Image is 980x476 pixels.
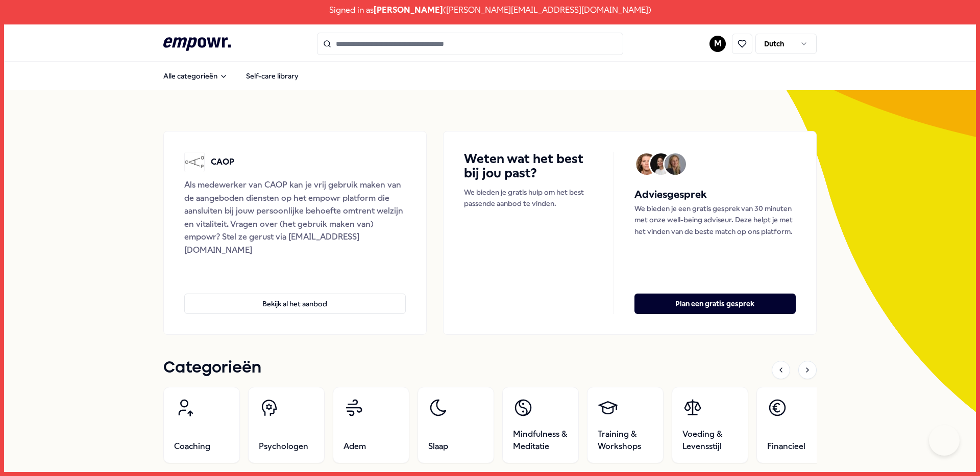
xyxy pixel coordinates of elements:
h5: Adviesgesprek [634,187,796,203]
span: Slaap [428,440,448,453]
h4: Weten wat het best bij jou past? [464,152,593,180]
input: Search for products, categories or subcategories [317,33,623,55]
img: Avatar [665,153,686,175]
nav: Main [155,66,307,86]
span: Training & Workshops [598,428,653,453]
a: Self-care library [238,66,307,86]
p: We bieden je gratis hulp om het best passende aanbod te vinden. [464,187,593,209]
a: Slaap [418,387,494,463]
img: Avatar [636,153,657,175]
a: Bekijk al het aanbod [184,277,406,314]
a: Psychologen [248,387,325,463]
button: M [709,36,726,52]
img: Avatar [650,153,672,175]
p: We bieden je een gratis gesprek van 30 minuten met onze well-being adviseur. Deze helpt je met he... [634,203,796,237]
p: CAOP [211,155,234,169]
span: [PERSON_NAME] [374,4,443,17]
div: Als medewerker van CAOP kan je vrij gebruik maken van de aangeboden diensten op het empowr platfo... [184,178,406,257]
a: Adem [333,387,409,463]
img: CAOP [184,152,205,172]
span: Voeding & Levensstijl [682,428,738,453]
button: Alle categorieën [155,66,236,86]
iframe: Help Scout Beacon - Open [929,425,960,456]
span: Financieel [767,440,805,453]
a: Mindfulness & Meditatie [502,387,579,463]
a: Voeding & Levensstijl [672,387,748,463]
a: Coaching [163,387,240,463]
button: Plan een gratis gesprek [634,294,796,314]
span: Mindfulness & Meditatie [513,428,568,453]
span: Psychologen [259,440,308,453]
a: Training & Workshops [587,387,664,463]
span: Adem [344,440,366,453]
h1: Categorieën [163,355,261,381]
a: Financieel [756,387,833,463]
button: Bekijk al het aanbod [184,294,406,314]
span: Coaching [174,440,210,453]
